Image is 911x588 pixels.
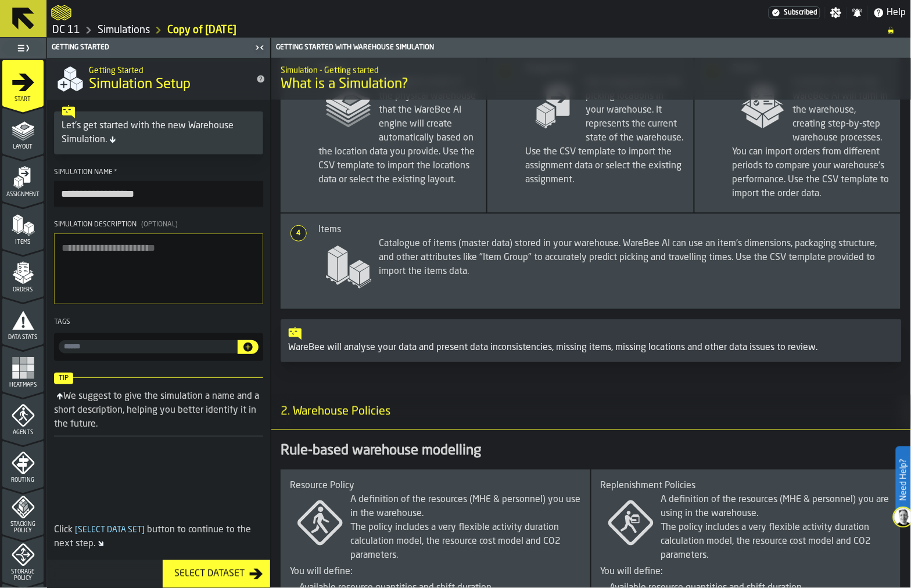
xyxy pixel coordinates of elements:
[271,404,390,420] span: 2. Warehouse Policies
[290,521,581,562] div: The policy includes a very flexible activity duration calculation model, the resource cost model ...
[271,58,911,100] div: title-What is a Simulation?
[281,64,902,75] h2: Sub Title
[2,477,44,484] span: Routing
[75,526,78,534] span: [
[2,40,44,56] label: button-toggle-Toggle Full Menu
[89,75,191,94] span: Simulation Setup
[49,44,252,52] div: Getting Started
[784,9,817,17] span: Subscribed
[897,448,910,513] label: Need Help?
[252,41,268,55] label: button-toggle-Close me
[54,319,70,326] span: Tags
[733,75,891,201] span: Customer orders that WareBee AI will fulfil in the warehouse, creating step-by-step warehouse pro...
[98,24,150,37] a: link-to-/wh/i/2e91095d-d0fa-471d-87cf-b9f7f81665fc
[52,24,80,37] a: link-to-/wh/i/2e91095d-d0fa-471d-87cf-b9f7f81665fc
[601,493,892,562] span: A definition of the resources (MHE & personnel) you are using in the warehouse.
[2,107,44,154] li: menu Layout
[2,488,44,535] li: menu Stacking Policy
[525,75,684,187] span: Item assignment to the picking locations in your warehouse. It represents the current state of th...
[47,58,270,100] div: title-Simulation Setup
[2,250,44,297] li: menu Orders
[167,24,236,37] a: link-to-/wh/i/2e91095d-d0fa-471d-87cf-b9f7f81665fc/simulations/d62fe6f2-cf7c-4639-998c-ef28ee3a9ac7
[47,38,270,58] header: Getting Started
[54,181,263,207] input: button-toolbar-Simulation Name
[887,6,906,20] span: Help
[54,221,137,228] span: Simulation Description
[2,287,44,293] span: Orders
[281,75,902,94] span: What is a Simulation?
[769,6,820,19] div: Menu Subscription
[290,493,581,562] span: A definition of the resources (MHE & personnel) you use in the warehouse.
[318,237,891,297] span: Catalogue of items (master data) stored in your warehouse. WareBee AI can use an item's dimension...
[847,7,868,19] label: button-toggle-Notifications
[769,6,820,19] a: link-to-/wh/i/2e91095d-d0fa-471d-87cf-b9f7f81665fc/settings/billing
[2,382,44,388] span: Heatmaps
[274,44,909,52] div: Getting Started with Warehouse Simulation
[601,521,892,562] div: The policy includes a very flexible activity duration calculation model, the resource cost model ...
[54,392,259,429] div: We suggest to give the simulation a name and a short description, helping you better identify it ...
[826,7,847,19] label: button-toggle-Settings
[2,345,44,392] li: menu Heatmaps
[318,75,477,187] span: The digital model of the physical warehouse that the WareBee AI engine will create automatically ...
[2,192,44,198] span: Assignment
[290,479,581,493] div: Resource Policy
[62,119,256,147] div: Let's get started with the new Warehouse Simulation.
[292,229,306,237] span: 4
[281,442,902,460] div: Rule-based warehouse modelling
[2,393,44,439] li: menu Agents
[2,96,44,103] span: Start
[59,340,238,353] input: input-value- input-value-
[51,2,71,23] a: logo-header
[601,479,892,493] div: Replenishment Policies
[2,239,44,246] span: Items
[869,6,911,20] label: button-toggle-Help
[59,340,238,353] label: input-value-
[2,536,44,582] li: menu Storage Policy
[142,526,145,534] span: ]
[2,521,44,534] span: Stacking Policy
[2,569,44,582] span: Storage Policy
[271,395,911,430] h3: title-section-2. Warehouse Policies
[170,567,249,581] div: Select Dataset
[54,373,73,384] span: Tip
[2,144,44,150] span: Layout
[271,38,911,58] header: Getting Started with Warehouse Simulation
[54,168,263,176] div: Simulation Name
[238,340,259,354] button: button-
[163,560,270,588] button: button-Select Dataset
[51,23,906,37] nav: Breadcrumb
[2,430,44,436] span: Agents
[54,168,263,207] label: button-toolbar-Simulation Name
[2,334,44,341] span: Data Stats
[54,523,263,551] div: Click button to continue to the next step.
[141,221,178,228] span: (Optional)
[2,441,44,487] li: menu Routing
[2,298,44,344] li: menu Data Stats
[288,341,894,355] div: WareBee will analyse your data and present data inconsistencies, missing items, missing locations...
[318,223,891,237] div: Items
[114,168,117,176] span: Required
[73,526,147,534] span: Select Data Set
[2,203,44,249] li: menu Items
[2,155,44,201] li: menu Assignment
[2,60,44,106] li: menu Start
[89,64,247,75] h2: Sub Title
[54,233,263,304] textarea: Simulation Description(Optional)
